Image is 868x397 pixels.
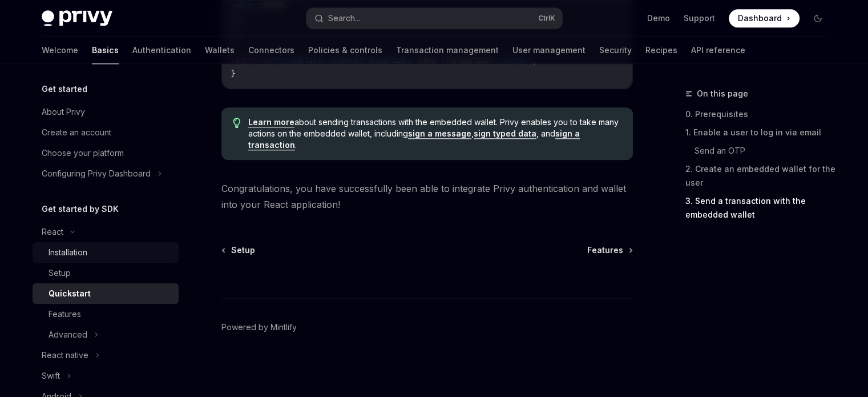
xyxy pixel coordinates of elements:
span: about sending transactions with the embedded wallet. Privy enables you to take many actions on th... [248,117,621,151]
span: Ctrl K [538,14,555,23]
h5: Get started by SDK [42,202,119,216]
a: Authentication [132,37,191,64]
a: User management [512,37,586,64]
span: On this page [697,87,748,101]
a: Create an account [33,122,179,143]
a: Setup [33,263,179,283]
div: About Privy [42,105,85,119]
div: Quickstart [49,287,91,300]
div: Installation [49,246,87,259]
div: Advanced [49,328,87,342]
a: Learn more [248,117,294,127]
a: Policies & controls [308,37,382,64]
div: Choose your platform [42,146,124,160]
div: Create an account [42,126,111,139]
div: React [42,225,63,239]
a: Setup [223,244,255,256]
a: Basics [92,37,119,64]
div: Search... [328,11,360,25]
a: Dashboard [729,9,800,27]
button: Search...CtrlK [306,8,562,29]
a: Features [33,304,179,324]
a: Welcome [42,37,78,64]
span: } [231,69,236,79]
a: 2. Create an embedded wallet for the user [685,160,836,192]
div: Features [49,307,81,321]
a: API reference [691,37,745,64]
a: Wallets [205,37,235,64]
div: Setup [49,266,71,280]
a: 1. Enable a user to log in via email [685,123,836,142]
a: Powered by Mintlify [221,322,297,333]
a: sign typed data [474,129,536,139]
svg: Tip [233,118,241,128]
div: Swift [42,369,60,383]
a: 0. Prerequisites [685,105,836,123]
a: sign a message [408,129,471,139]
a: Features [587,244,632,256]
a: Connectors [248,37,294,64]
div: Configuring Privy Dashboard [42,167,151,181]
a: 3. Send a transaction with the embedded wallet [685,192,836,224]
span: Features [587,244,623,256]
div: React native [42,348,88,362]
a: Support [684,13,715,24]
a: Transaction management [396,37,499,64]
span: Setup [231,244,255,256]
a: About Privy [33,102,179,122]
a: Security [599,37,632,64]
a: Send an OTP [695,142,836,160]
a: Choose your platform [33,143,179,163]
h5: Get started [42,82,87,96]
span: Dashboard [738,13,782,24]
a: Installation [33,242,179,263]
a: Recipes [645,37,677,64]
a: Quickstart [33,283,179,304]
span: Congratulations, you have successfully been able to integrate Privy authentication and wallet int... [221,181,633,212]
img: dark logo [42,10,112,26]
a: Demo [647,13,670,24]
button: Toggle dark mode [809,9,827,27]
